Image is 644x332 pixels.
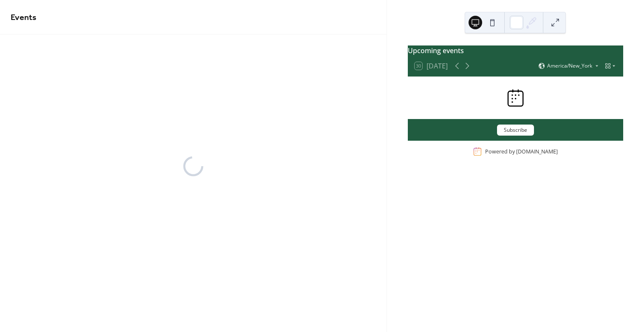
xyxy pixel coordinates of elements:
span: Events [11,9,37,26]
button: Subscribe [497,125,534,136]
div: Upcoming events [408,45,623,56]
div: Powered by [485,148,558,155]
span: America/New_York [547,63,592,68]
a: [DOMAIN_NAME] [516,148,558,155]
